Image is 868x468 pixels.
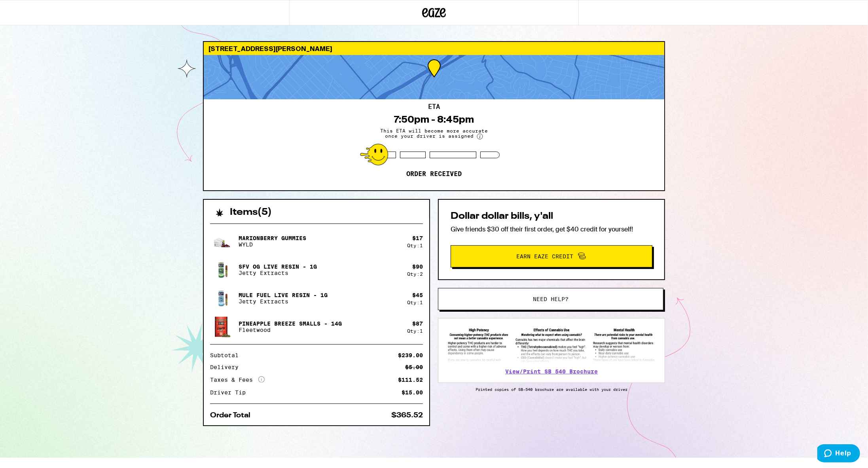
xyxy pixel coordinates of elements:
[210,364,244,370] div: Delivery
[230,208,272,217] h2: Items ( 5 )
[210,316,232,338] img: Fleetwood - Pineapple Breeze Smalls - 14g
[407,243,423,248] div: Qty: 1
[210,230,232,252] img: WYLD - Marionberry Gummies
[391,412,423,419] div: $365.52
[451,225,652,233] p: Give friends $30 off their first order, get $40 credit for yourself!
[239,235,306,241] p: Marionberry Gummies
[239,298,328,305] p: Jetty Extracts
[438,288,663,310] button: Need help?
[405,364,423,370] div: $5.00
[817,444,860,464] iframe: Opens a widget where you can find more information
[210,390,251,395] div: Driver Tip
[406,170,462,178] p: Order received
[394,114,474,125] div: 7:50pm - 8:45pm
[516,254,573,259] span: Earn Eaze Credit
[210,376,265,383] div: Taxes & Fees
[412,235,423,241] div: $ 17
[398,377,423,383] div: $111.52
[533,296,569,302] span: Need help?
[412,320,423,327] div: $ 87
[398,352,423,358] div: $239.00
[446,326,657,363] img: SB 540 Brochure preview
[239,320,342,327] p: Pineapple Breeze Smalls - 14g
[505,368,598,375] a: View/Print SB 540 Brochure
[412,263,423,270] div: $ 90
[451,212,652,221] h2: Dollar dollar bills, y'all
[210,352,244,358] div: Subtotal
[438,387,665,392] p: Printed copies of SB-540 brochure are available with your driver
[451,245,652,267] button: Earn Eaze Credit
[239,270,317,276] p: Jetty Extracts
[412,292,423,298] div: $ 45
[407,300,423,305] div: Qty: 1
[210,287,232,309] img: Jetty Extracts - Mule Fuel Live Resin - 1g
[428,104,440,110] h2: ETA
[239,241,306,248] p: WYLD
[407,328,423,333] div: Qty: 1
[407,271,423,277] div: Qty: 2
[402,390,423,395] div: $15.00
[375,128,493,140] span: This ETA will become more accurate once your driver is assigned
[239,263,317,270] p: SFV OG Live Resin - 1g
[204,42,664,55] div: [STREET_ADDRESS][PERSON_NAME]
[239,292,328,298] p: Mule Fuel Live Resin - 1g
[210,412,256,419] div: Order Total
[210,259,232,281] img: Jetty Extracts - SFV OG Live Resin - 1g
[239,327,342,333] p: Fleetwood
